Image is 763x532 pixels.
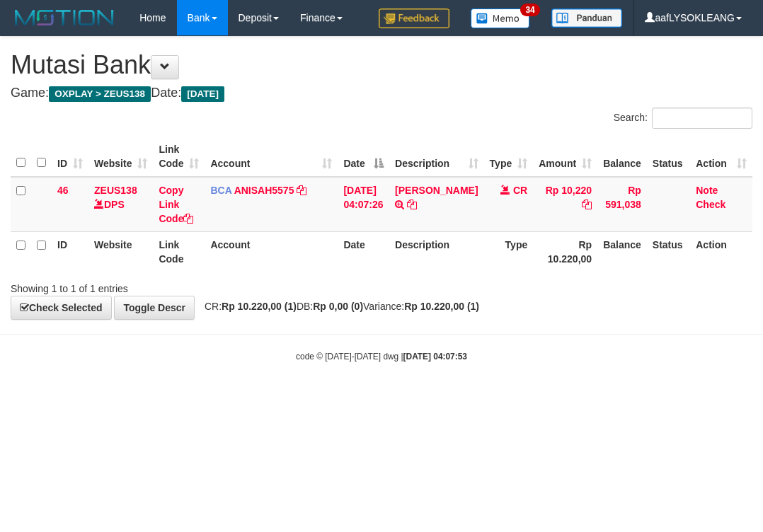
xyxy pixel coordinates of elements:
th: Website: activate to sort column ascending [88,137,153,177]
span: CR: DB: Variance: [197,301,479,312]
th: Amount: activate to sort column ascending [533,137,597,177]
th: Description [389,231,483,272]
a: [PERSON_NAME] [395,185,478,196]
th: Balance [597,231,647,272]
strong: Rp 10.220,00 (1) [404,301,479,312]
td: Rp 10,220 [533,177,597,232]
a: Copy Rp 10,220 to clipboard [582,199,592,210]
th: Type [484,231,534,272]
div: Showing 1 to 1 of 1 entries [11,276,307,296]
span: [DATE] [181,86,224,102]
a: Copy HASAN NUR YUNKA to clipboard [407,199,417,210]
small: code © [DATE]-[DATE] dwg | [296,352,467,362]
img: Button%20Memo.svg [471,8,530,28]
span: CR [513,185,527,196]
th: Action: activate to sort column ascending [690,137,752,177]
a: Toggle Descr [114,296,195,320]
a: Copy ANISAH5575 to clipboard [297,185,306,196]
img: Feedback.jpg [379,8,449,28]
th: Rp 10.220,00 [533,231,597,272]
th: Balance [597,137,647,177]
th: Link Code: activate to sort column ascending [153,137,205,177]
th: ID [52,231,88,272]
a: Check Selected [11,296,112,320]
img: panduan.png [551,8,622,28]
th: Link Code [153,231,205,272]
img: MOTION_logo.png [11,7,118,28]
th: Type: activate to sort column ascending [484,137,534,177]
th: Account [205,231,338,272]
td: Rp 591,038 [597,177,647,232]
th: Date: activate to sort column descending [338,137,389,177]
th: Status [647,137,690,177]
a: ANISAH5575 [234,185,294,196]
td: DPS [88,177,153,232]
a: ZEUS138 [94,185,137,196]
a: Copy Link Code [159,185,193,224]
strong: [DATE] 04:07:53 [403,352,467,362]
span: 34 [520,4,539,16]
a: Note [696,185,718,196]
th: Description: activate to sort column ascending [389,137,483,177]
th: Date [338,231,389,272]
strong: Rp 0,00 (0) [313,301,363,312]
h1: Mutasi Bank [11,51,752,79]
th: Account: activate to sort column ascending [205,137,338,177]
th: Status [647,231,690,272]
td: [DATE] 04:07:26 [338,177,389,232]
span: OXPLAY > ZEUS138 [49,86,151,102]
strong: Rp 10.220,00 (1) [222,301,297,312]
label: Search: [614,108,752,129]
th: ID: activate to sort column ascending [52,137,88,177]
th: Action [690,231,752,272]
span: 46 [57,185,69,196]
th: Website [88,231,153,272]
input: Search: [652,108,752,129]
span: BCA [210,185,231,196]
a: Check [696,199,725,210]
h4: Game: Date: [11,86,752,100]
